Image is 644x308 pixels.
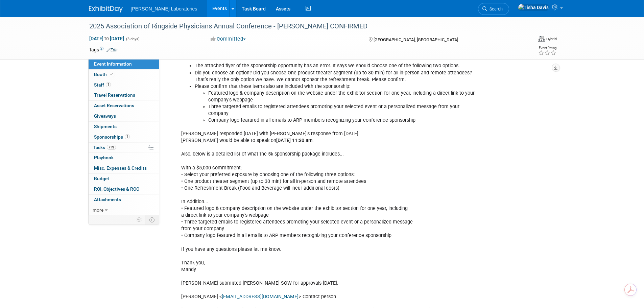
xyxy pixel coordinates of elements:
[478,3,509,15] a: Search
[276,138,312,143] b: [DATE] 11:30 am
[89,59,159,69] a: Event Information
[106,48,118,52] a: Edit
[145,215,159,224] td: Toggle Event Tabs
[131,6,197,11] span: [PERSON_NAME] Laboratories
[208,35,248,43] button: Committed
[89,143,159,153] a: Tasks71%
[89,184,159,194] a: ROI, Objectives & ROO
[134,215,145,224] td: Personalize Event Tab Strip
[89,153,159,163] a: Playbook
[94,197,121,202] span: Attachments
[94,72,115,77] span: Booth
[110,72,113,76] i: Booth reservation complete
[107,145,116,150] span: 71%
[89,205,159,215] a: more
[125,134,130,139] span: 1
[106,82,111,87] span: 1
[538,46,556,50] div: Event Rating
[518,4,549,11] img: Tisha Davis
[94,92,135,98] span: Travel Reservations
[222,294,299,300] a: [EMAIL_ADDRESS][DOMAIN_NAME]
[89,90,159,100] a: Travel Reservations
[89,111,159,121] a: Giveaways
[94,113,116,119] span: Giveaways
[94,165,147,171] span: Misc. Expenses & Credits
[546,37,557,42] div: Hybrid
[89,80,159,90] a: Staff1
[538,35,557,42] div: Event Format
[93,207,103,213] span: more
[538,36,545,42] img: Format-Hybrid.png
[94,176,109,181] span: Budget
[89,101,159,111] a: Asset Reservations
[487,35,557,45] div: Event Format
[89,132,159,142] a: Sponsorships1
[89,174,159,184] a: Budget
[195,70,477,83] li: Did you choose an option? Did you choose One product theater segment (up to 30 min) for all in-pe...
[94,61,132,67] span: Event Information
[94,82,111,88] span: Staff
[94,103,134,108] span: Asset Reservations
[89,163,159,173] a: Misc. Expenses & Credits
[208,90,477,103] li: Featured logo & company description on the website under the exhibitor section for one year, incl...
[94,155,114,160] span: Playbook
[487,6,503,11] span: Search
[89,195,159,205] a: Attachments
[195,83,477,90] li: Please confirm that these items also are included with the sponsorship:
[93,145,116,150] span: Tasks
[125,37,140,41] span: (3 days)
[89,122,159,132] a: Shipments
[87,20,517,32] div: 2025 Association of Ringside Physicians Annual Conference - [PERSON_NAME] CONFIRMED
[89,46,118,53] td: Tags
[89,35,124,42] span: [DATE] [DATE]
[208,117,477,124] li: Company logo featured in all emails to ARP members recognizing your conference sponsorship
[89,70,159,80] a: Booth
[103,36,110,41] span: to
[94,124,117,129] span: Shipments
[94,134,130,140] span: Sponsorships
[374,37,458,42] span: [GEOGRAPHIC_DATA], [GEOGRAPHIC_DATA]
[89,6,123,13] img: ExhibitDay
[195,63,477,69] li: The attached flyer of the sponsorship opportunity has an error. It says we should choose one of t...
[208,103,477,117] li: Three targeted emails to registered attendees promoting your selected event or a personalized mes...
[94,186,139,192] span: ROI, Objectives & ROO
